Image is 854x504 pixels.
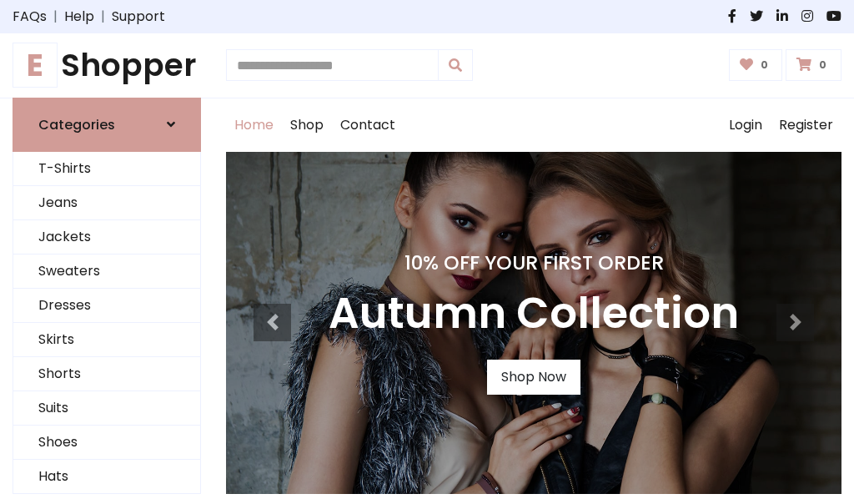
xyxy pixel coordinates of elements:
[332,98,404,152] a: Contact
[721,98,771,152] a: Login
[786,49,841,81] a: 0
[329,288,739,340] h3: Autumn Collection
[771,98,841,152] a: Register
[226,98,282,152] a: Home
[64,7,94,27] a: Help
[13,460,200,494] a: Hats
[13,47,201,84] a: EShopper
[13,289,200,323] a: Dresses
[13,220,200,255] a: Jackets
[13,357,200,391] a: Shorts
[13,323,200,357] a: Skirts
[47,7,64,27] span: |
[13,152,200,186] a: T-Shirts
[13,43,58,88] span: E
[13,426,200,460] a: Shoes
[13,255,200,289] a: Sweaters
[329,251,739,275] h4: 10% Off Your First Order
[94,7,112,27] span: |
[13,186,200,220] a: Jeans
[729,49,783,81] a: 0
[38,117,115,133] h6: Categories
[487,360,580,395] a: Shop Now
[13,391,200,426] a: Suits
[282,98,332,152] a: Shop
[13,7,47,27] a: FAQs
[815,58,831,73] span: 0
[13,98,201,152] a: Categories
[13,47,201,84] h1: Shopper
[756,58,772,73] span: 0
[112,7,165,27] a: Support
